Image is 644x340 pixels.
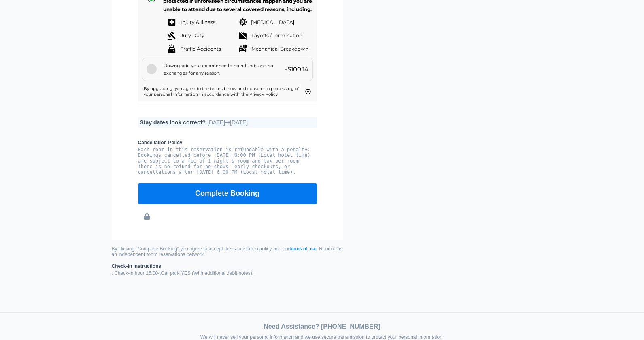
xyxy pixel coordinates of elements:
small: . Check-in hour 15:00-.Car park YES (With additional debit notes). [112,263,343,276]
div: Need Assistance? [PHONE_NUMBER] [104,323,541,330]
b: Cancellation Policy [138,140,317,145]
button: Complete Booking [138,183,317,204]
b: Check-in Instructions [112,263,343,269]
a: terms of use [290,246,317,252]
pre: Each room in this reservation is refundable with a penalty: Bookings cancelled before [DATE] 6:00... [138,147,317,175]
span: [DATE] [DATE] [207,119,248,126]
small: By clicking "Complete Booking" you agree to accept the cancellation policy and our . Room77 is an... [112,246,343,257]
b: Stay dates look correct? [140,119,206,126]
div: We will never sell your personal information and we use secure transmission to protect your perso... [104,334,541,340]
